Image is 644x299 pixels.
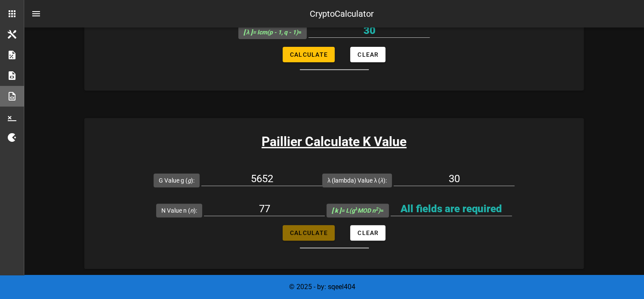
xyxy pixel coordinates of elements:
span: Clear [357,229,379,236]
label: G Value g ( ): [159,176,194,185]
sup: 2 [376,206,378,212]
span: = [243,29,302,36]
span: = [332,207,384,214]
label: λ (lambda) Value λ ( ): [327,176,387,185]
b: [ k ] [332,207,341,214]
button: nav-menu-toggle [26,3,46,24]
span: © 2025 - by: sqeel404 [289,283,355,291]
span: Clear [357,51,379,58]
b: [ λ ] [243,29,253,36]
sup: λ [355,206,357,212]
label: N Value n ( ): [161,206,197,215]
span: Calculate [290,229,328,236]
button: Calculate [283,225,335,241]
i: = lcm(p - 1, q - 1) [243,29,299,36]
button: Calculate [283,47,335,62]
span: Calculate [290,51,328,58]
i: λ [380,177,383,184]
i: n [190,207,194,214]
i: g [188,177,191,184]
button: Clear [350,225,385,241]
button: Clear [350,47,385,62]
div: CryptoCalculator [310,7,374,20]
h3: Paillier Calculate K Value [84,132,584,151]
i: = L(g MOD n ) [332,207,380,214]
